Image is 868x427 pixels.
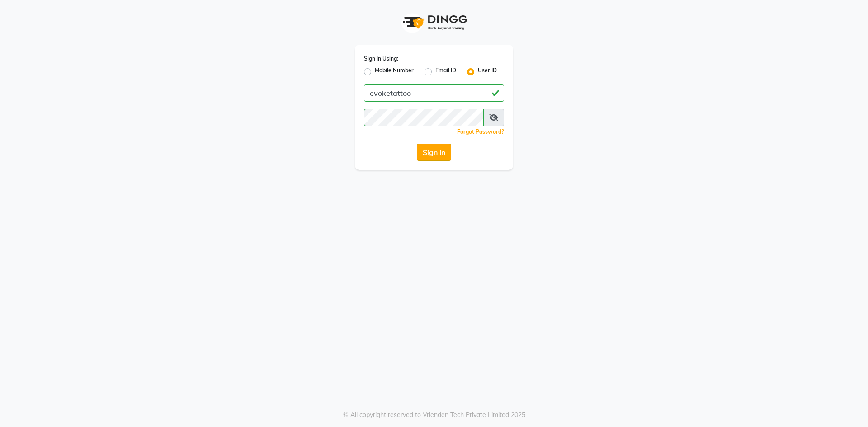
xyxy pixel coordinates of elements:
label: Sign In Using: [364,55,398,63]
label: User ID [478,66,497,77]
button: Sign In [417,144,451,161]
input: Username [364,84,504,102]
label: Mobile Number [375,66,414,77]
input: Username [364,109,484,126]
img: logo1.svg [398,9,470,36]
a: Forgot Password? [457,128,504,135]
label: Email ID [435,66,456,77]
